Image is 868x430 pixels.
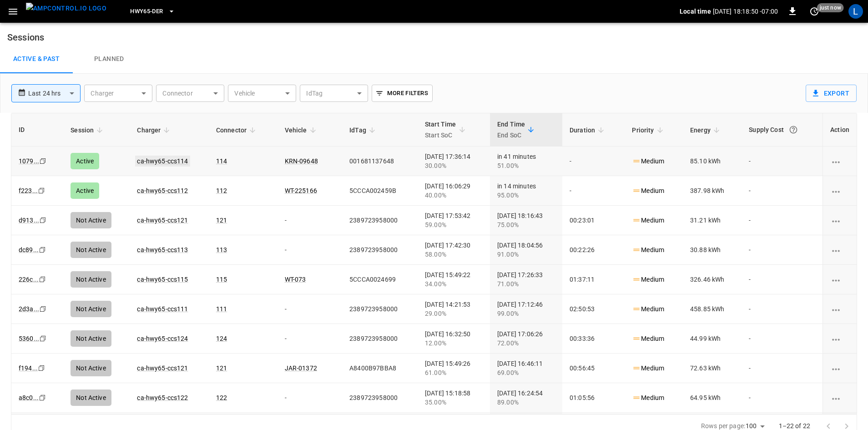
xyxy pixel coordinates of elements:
div: copy [39,156,48,166]
th: Action [823,113,857,147]
a: 124 [216,335,227,342]
div: [DATE] 18:16:43 [497,211,555,229]
a: Planned [73,45,146,74]
td: - [742,383,823,413]
div: 30.00% [425,161,483,170]
a: 121 [216,217,227,224]
div: 75.00% [497,220,555,229]
td: 001681137648 [342,147,418,176]
a: f194... [19,364,38,372]
a: ca-hwy65-ccs114 [135,156,190,167]
div: [DATE] 17:26:33 [497,270,555,288]
div: 12.00% [425,339,483,348]
a: KRN-09648 [285,157,318,165]
div: in 41 minutes [497,152,555,170]
td: 01:05:56 [562,383,625,413]
div: sessions table [11,113,857,414]
td: - [742,235,823,265]
td: - [742,265,823,294]
a: ca-hwy65-ccs113 [137,246,188,253]
td: - [742,324,823,354]
td: 00:23:01 [562,206,625,235]
a: WT-073 [285,276,306,283]
td: 44.99 kWh [683,324,742,354]
div: [DATE] 15:49:26 [425,359,483,377]
td: 5CCCA0024699 [342,265,418,294]
td: 30.88 kWh [683,235,742,265]
a: 112 [216,187,227,194]
div: 34.00% [425,279,483,288]
a: JAR-01372 [285,364,317,372]
span: Priority [632,125,666,136]
div: charging session options [830,364,849,373]
p: Medium [632,334,664,344]
div: Not Active [71,360,111,376]
a: ca-hwy65-ccs111 [137,305,188,313]
a: 111 [216,305,227,313]
div: Not Active [71,212,111,228]
div: [DATE] 15:18:58 [425,389,483,407]
td: 2389723958000 [342,324,418,354]
span: HWY65-DER [130,6,163,17]
div: copy [38,274,47,284]
div: 89.00% [497,398,555,407]
div: [DATE] 17:53:42 [425,211,483,229]
span: just now [817,3,844,12]
p: Medium [632,216,664,225]
div: 72.00% [497,339,555,348]
div: 91.00% [497,250,555,259]
p: Medium [632,186,664,196]
a: ca-hwy65-ccs115 [137,276,188,283]
a: ca-hwy65-ccs121 [137,217,188,224]
td: - [562,147,625,176]
div: Supply Cost [749,121,815,138]
td: 64.95 kWh [683,383,742,413]
div: charging session options [830,393,849,402]
div: [DATE] 17:12:46 [497,300,555,318]
div: [DATE] 16:32:50 [425,329,483,348]
div: [DATE] 17:36:14 [425,152,483,170]
td: 5CCCA002459B [342,176,418,206]
td: 387.98 kWh [683,176,742,206]
div: Not Active [71,301,111,317]
td: - [562,176,625,206]
div: Not Active [71,271,111,288]
div: Not Active [71,242,111,258]
a: ca-hwy65-ccs124 [137,335,188,342]
span: Duration [570,125,607,136]
div: Not Active [71,330,111,347]
td: 72.63 kWh [683,354,742,383]
td: - [742,147,823,176]
a: 115 [216,276,227,283]
p: Medium [632,304,664,314]
a: 113 [216,246,227,253]
p: End SoC [497,130,525,141]
p: Medium [632,275,664,284]
div: charging session options [830,334,849,343]
span: Energy [690,125,722,136]
a: 114 [216,157,227,165]
p: [DATE] 18:18:50 -07:00 [713,7,778,16]
div: 35.00% [425,398,483,407]
div: charging session options [830,304,849,314]
td: 326.46 kWh [683,265,742,294]
a: WT-225166 [285,187,317,194]
div: charging session options [830,275,849,284]
td: 00:56:45 [562,354,625,383]
span: Start TimeStart SoC [425,119,468,141]
p: Medium [632,157,664,166]
p: Medium [632,364,664,373]
a: d913... [19,217,39,224]
div: 40.00% [425,191,483,200]
td: 2389723958000 [342,206,418,235]
td: - [278,206,343,235]
td: - [742,354,823,383]
td: 01:37:11 [562,265,625,294]
div: charging session options [830,157,849,166]
span: Charger [137,125,172,136]
div: [DATE] 15:49:22 [425,270,483,288]
td: - [742,176,823,206]
button: Export [806,85,857,102]
a: 1079... [19,157,39,165]
td: 31.21 kWh [683,206,742,235]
